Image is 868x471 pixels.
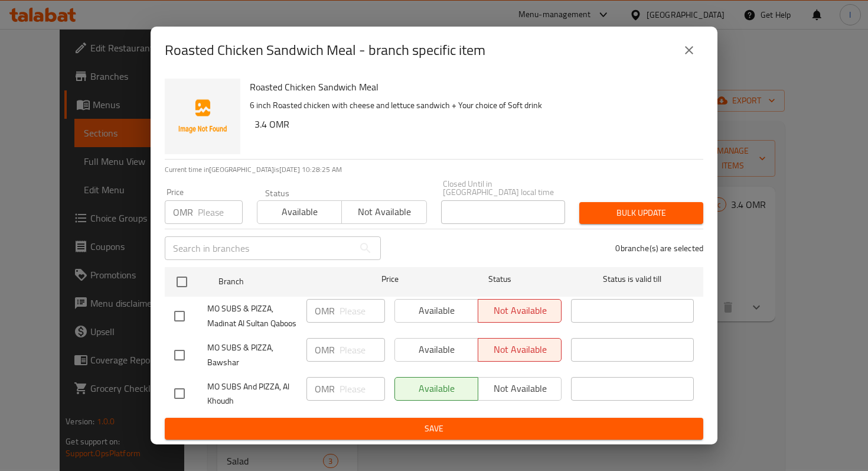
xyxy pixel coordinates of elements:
[165,79,240,154] img: Roasted Chicken Sandwich Meal
[439,272,562,287] span: Status
[250,98,694,113] p: 6 inch Roasted chicken with cheese and lettuce sandwich + Your choice of Soft drink
[207,301,297,331] span: MO SUBS & PIZZA, Madinat Al Sultan Qaboos
[165,164,703,175] p: Current time in [GEOGRAPHIC_DATA] is [DATE] 10:28:25 AM
[207,340,297,370] span: MO SUBS & PIZZA, Bawshar
[218,274,341,289] span: Branch
[315,343,335,357] p: OMR
[315,382,335,396] p: OMR
[615,242,703,254] p: 0 branche(s) are selected
[250,79,694,95] h6: Roasted Chicken Sandwich Meal
[173,205,193,219] p: OMR
[340,377,385,401] input: Please enter price
[165,236,354,260] input: Search in branches
[165,418,703,440] button: Save
[340,299,385,323] input: Please enter price
[351,272,429,287] span: Price
[262,203,337,220] span: Available
[198,200,243,224] input: Please enter price
[254,116,694,132] h6: 3.4 OMR
[341,200,426,224] button: Not available
[589,206,694,220] span: Bulk update
[675,36,703,64] button: close
[347,203,422,220] span: Not available
[165,41,485,60] h2: Roasted Chicken Sandwich Meal - branch specific item
[207,379,297,409] span: MO SUBS And PIZZA, Al Khoudh
[340,338,385,362] input: Please enter price
[174,421,694,436] span: Save
[315,304,335,318] p: OMR
[257,200,342,224] button: Available
[579,202,703,224] button: Bulk update
[571,272,694,287] span: Status is valid till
